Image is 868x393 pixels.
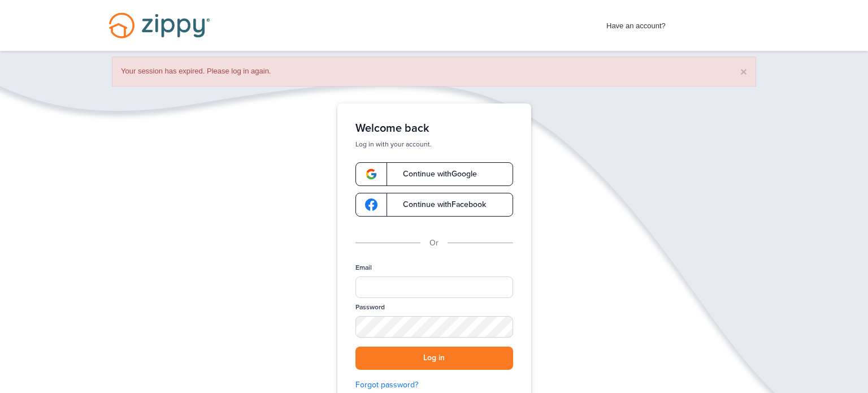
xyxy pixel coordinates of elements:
p: Or [429,237,439,249]
button: Log in [355,347,513,370]
a: Forgot password? [355,379,513,391]
div: Your session has expired. Please log in again. [112,57,756,87]
p: Log in with your account. [355,140,513,149]
h1: Welcome back [355,122,513,135]
img: google-logo [365,198,377,211]
label: Email [355,263,372,273]
button: × [740,66,747,77]
a: google-logoContinue withGoogle [355,162,513,186]
input: Password [355,316,513,338]
label: Password [355,303,385,312]
a: google-logoContinue withFacebook [355,193,513,217]
span: Have an account? [606,14,666,32]
img: google-logo [365,168,377,180]
span: Continue with Facebook [392,201,486,209]
input: Email [355,277,513,298]
span: Continue with Google [392,170,477,178]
